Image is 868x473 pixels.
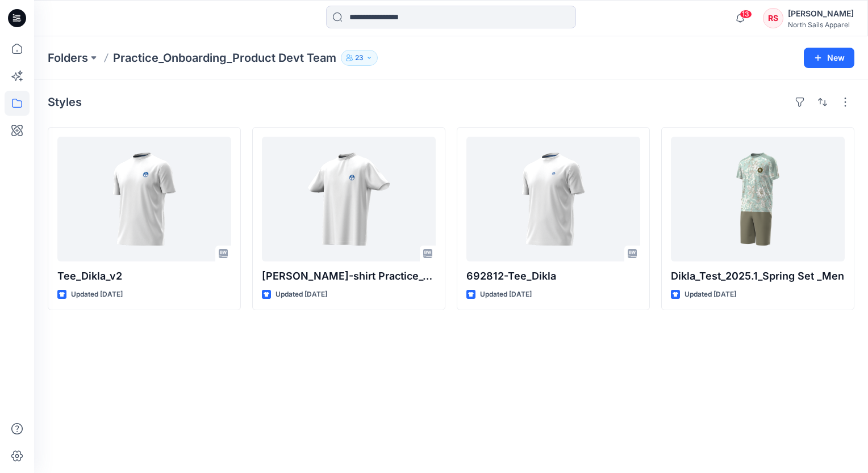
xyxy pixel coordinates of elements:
p: Dikla_Test_2025.1_Spring Set _Men [671,268,845,284]
p: Updated [DATE] [480,289,532,301]
p: 692812-Tee_Dikla [466,268,640,284]
p: [PERSON_NAME]-shirt Practice_Training [262,268,436,284]
p: Updated [DATE] [71,289,123,301]
p: Updated [DATE] [685,289,736,301]
a: 692812-Tee_Dikla [466,137,640,261]
a: Folders [48,50,88,66]
span: 13 [740,10,752,19]
a: Tee_Dikla_v2 [57,137,231,261]
button: New [804,48,854,68]
p: Practice_Onboarding_Product Devt Team [113,50,336,66]
div: North Sails Apparel [788,20,854,29]
button: 23 [341,50,378,66]
div: [PERSON_NAME] [788,7,854,20]
div: RS [763,8,783,28]
p: Updated [DATE] [276,289,327,301]
a: Piero_T-shirt Practice_Training [262,137,436,261]
a: Dikla_Test_2025.1_Spring Set _Men [671,137,845,261]
p: Tee_Dikla_v2 [57,268,231,284]
h4: Styles [48,95,82,109]
p: 23 [355,52,364,64]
